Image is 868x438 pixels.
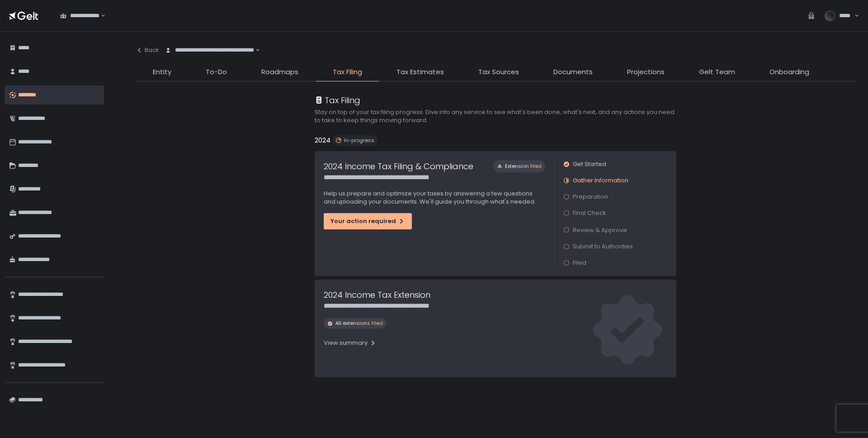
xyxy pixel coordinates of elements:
div: Search for option [54,6,105,25]
span: Tax Sources [478,67,519,77]
span: All extensions filed [335,320,383,327]
span: Submit to Authorities [573,243,633,251]
span: Roadmaps [261,67,298,77]
div: View summary [324,339,377,347]
span: Review & Approve [573,226,627,234]
div: Your action required [330,217,405,225]
span: Onboarding [769,67,809,77]
h2: 2024 [315,135,330,146]
span: To-Do [206,67,227,77]
input: Search for option [254,46,255,55]
span: Tax Filing [333,67,362,77]
h2: Stay on top of your tax filing progress. Dive into any service to see what's been done, what's ne... [315,108,676,124]
span: In-progress [344,137,374,144]
h1: 2024 Income Tax Filing & Compliance [324,160,473,172]
div: Back [136,46,159,54]
span: Tax Estimates [396,67,444,77]
div: Search for option [159,41,260,60]
button: Your action required [324,213,412,229]
p: Help us prepare and optimize your taxes by answering a few questions and uploading your documents... [324,190,545,206]
span: Final Check [573,209,606,217]
button: Back [136,41,159,60]
button: View summary [324,336,377,350]
span: Get Started [573,160,606,168]
span: Documents [553,67,593,77]
div: Tax Filing [315,94,360,106]
span: Entity [153,67,171,77]
span: Gather Information [573,176,628,185]
h1: 2024 Income Tax Extension [324,289,430,301]
span: Preparation [573,193,608,201]
span: Gelt Team [699,67,735,77]
span: Extension filed [505,163,542,170]
span: Filed [573,259,586,267]
span: Projections [627,67,665,77]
